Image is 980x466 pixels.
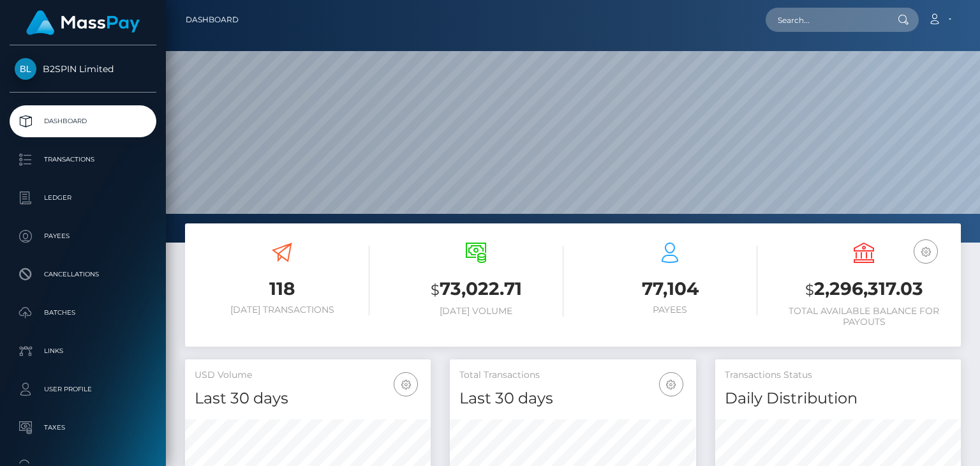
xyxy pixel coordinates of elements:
[431,281,440,299] small: $
[15,112,151,131] p: Dashboard
[10,297,156,329] a: Batches
[10,105,156,137] a: Dashboard
[10,144,156,176] a: Transactions
[725,387,951,410] h4: Daily Distribution
[195,369,421,382] h5: USD Volume
[459,387,686,410] h4: Last 30 days
[776,306,951,327] h6: Total Available Balance for Payouts
[389,276,563,303] h3: 73,022.71
[10,259,156,290] a: Cancellations
[805,281,814,299] small: $
[389,306,563,317] h6: [DATE] Volume
[10,373,156,405] a: User Profile
[195,276,369,301] h3: 118
[15,58,36,80] img: B2SPIN Limited
[725,369,951,382] h5: Transactions Status
[15,418,151,437] p: Taxes
[15,265,151,284] p: Cancellations
[583,304,757,315] h6: Payees
[15,380,151,399] p: User Profile
[10,63,156,75] span: B2SPIN Limited
[15,188,151,207] p: Ledger
[766,8,886,32] input: Search...
[776,276,951,303] h3: 2,296,317.03
[195,304,369,315] h6: [DATE] Transactions
[583,276,757,301] h3: 77,104
[15,303,151,322] p: Batches
[15,342,151,361] p: Links
[26,10,140,35] img: MassPay Logo
[10,220,156,252] a: Payees
[195,387,421,410] h4: Last 30 days
[10,412,156,444] a: Taxes
[459,369,686,382] h5: Total Transactions
[15,150,151,169] p: Transactions
[186,6,239,33] a: Dashboard
[15,227,151,246] p: Payees
[10,182,156,214] a: Ledger
[10,335,156,367] a: Links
